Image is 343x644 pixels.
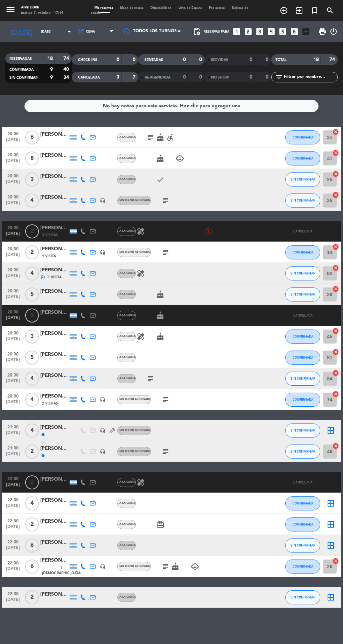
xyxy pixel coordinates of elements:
span: 2 Visitas [42,401,58,406]
strong: 9 [50,67,53,72]
i: cancel [332,391,339,398]
span: [DATE] [4,252,22,260]
span: 20:30 [4,392,22,400]
span: [DATE] [4,503,22,511]
i: check [156,175,164,184]
span: CONFIRMADA [293,564,313,568]
span: SENTADAS [145,58,163,62]
strong: 18 [313,57,319,62]
span: 4 [25,496,39,510]
span: CHECK INS [78,58,97,62]
span: SIN CONFIRMAR [290,292,315,296]
span: A LA CARTA [119,544,135,547]
i: subject [161,447,170,456]
span: SIN CONFIRMAR [290,377,315,380]
span: A LA CARTA [119,272,135,274]
i: healing [136,478,145,487]
span: A LA CARTA [119,377,135,380]
div: [PERSON_NAME] [40,194,68,202]
span: 5 [25,351,39,365]
i: healing [136,332,145,341]
span: [DATE] [4,137,22,145]
div: No hay notas para este servicio. Haz clic para agregar una [103,102,240,110]
span: 20:00 [4,150,22,158]
span: 22:00 [4,558,22,567]
span: Sin menú asignado [119,565,150,568]
i: exit_to_app [295,6,303,15]
div: [PERSON_NAME] [40,590,68,598]
div: [PERSON_NAME] [40,445,68,453]
strong: 0 [266,57,270,62]
button: CONFIRMADA [285,130,320,144]
span: [DATE] [4,567,22,575]
span: 20:30 [4,371,22,379]
strong: 74 [63,56,70,61]
i: border_all [327,499,335,508]
button: SIN CONFIRMAR [285,266,320,280]
span: 1 Visita [48,274,62,280]
span: A LA CARTA [119,293,135,296]
span: CANCELADA [293,229,313,233]
div: [PERSON_NAME] [40,475,68,483]
div: [PERSON_NAME] [40,309,68,317]
button: CONFIRMADA [285,151,320,165]
i: [DATE] [5,25,37,39]
span: 20:00 [4,171,22,179]
i: child_care [191,562,199,571]
span: 22:30 [4,589,22,597]
button: SIN CONFIRMAR [285,590,320,604]
span: 2 [25,517,39,531]
span: Reservas para [204,30,230,34]
span: 6 [25,130,39,144]
i: headset_mic [100,564,105,569]
span: 8 [25,151,39,165]
div: LOG OUT [329,21,338,42]
i: star [40,432,46,437]
button: CONFIRMADA [285,351,320,365]
i: cancel [332,285,339,292]
i: border_all [327,520,335,529]
span: CANCELADA [78,76,100,79]
span: [DATE] [4,452,22,460]
span: Sin menú asignado [119,450,150,453]
span: [DATE] [4,400,22,408]
button: CONFIRMADA [285,496,320,510]
strong: 18 [47,56,53,61]
span: NO SHOW [211,76,229,79]
span: 4 [25,194,39,208]
span: Cena [86,30,95,34]
span: 22:00 [4,474,22,482]
span: SIN CONFIRMAR [290,449,315,453]
i: cancel [332,128,339,135]
i: cancel [332,442,339,449]
i: accessible_forward [166,133,174,142]
span: A LA CARTA [119,502,135,504]
span: SIN CONFIRMAR [290,177,315,181]
div: [PERSON_NAME] [40,151,68,160]
span: Mapa de mesas [117,6,147,9]
span: pending_actions [192,27,201,36]
div: [PERSON_NAME] [40,496,68,504]
i: card_giftcard [156,520,164,529]
span: 4 [25,423,39,438]
span: CANCELADA [293,480,313,484]
span: CONFIRMADA [9,68,34,72]
i: cake [156,154,164,163]
button: SIN CONFIRMAR [285,194,320,208]
span: CONFIRMADA [293,522,313,526]
i: border_all [327,593,335,602]
strong: 40 [63,67,70,72]
span: Sin menú asignado [119,251,150,253]
div: martes 7. octubre - 17:14 [21,11,63,16]
span: 20:30 [4,328,22,337]
span: 20:30 [4,244,22,252]
span: 2 [25,475,39,489]
span: 3 [25,172,39,187]
div: [PERSON_NAME] [40,330,68,338]
span: 20:30 [4,265,22,273]
i: arrow_drop_down [65,27,73,36]
i: turned_in_not [310,6,319,15]
span: [DATE] [4,231,22,239]
span: 20:30 [4,286,22,294]
span: SIN CONFIRMAR [290,595,315,599]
